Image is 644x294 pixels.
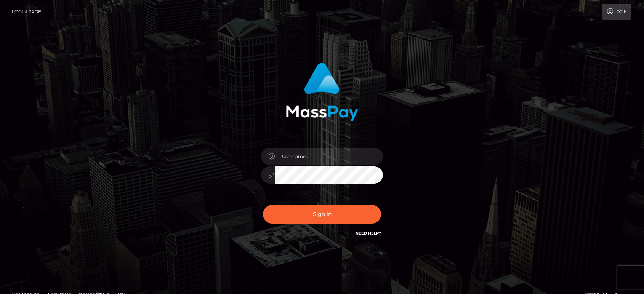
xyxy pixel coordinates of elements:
button: Sign in [263,205,381,224]
input: Username... [275,148,383,165]
a: Login [602,4,631,20]
a: Login Page [12,4,41,20]
a: Need Help? [356,231,381,236]
img: MassPay Login [286,63,358,121]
